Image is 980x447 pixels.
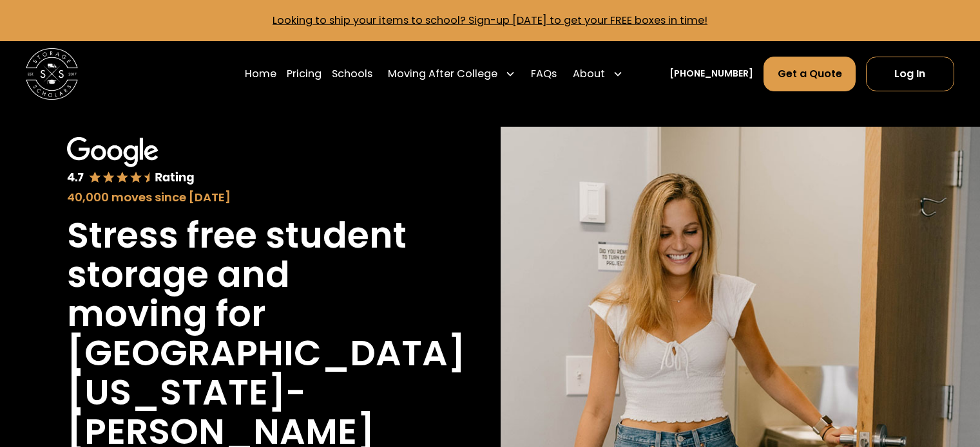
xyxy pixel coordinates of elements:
[245,56,276,92] a: Home
[669,67,753,80] a: [PHONE_NUMBER]
[26,48,78,100] a: home
[866,57,954,91] a: Log In
[531,56,557,92] a: FAQs
[67,137,194,186] img: Google 4.7 star rating
[26,48,78,100] img: Storage Scholars main logo
[383,56,521,92] div: Moving After College
[287,56,322,92] a: Pricing
[67,216,412,334] h1: Stress free student storage and moving for
[388,66,497,82] div: Moving After College
[67,188,412,206] div: 40,000 moves since [DATE]
[573,66,605,82] div: About
[764,57,855,91] a: Get a Quote
[273,13,707,28] a: Looking to ship your items to school? Sign-up [DATE] to get your FREE boxes in time!
[332,56,372,92] a: Schools
[568,56,628,92] div: About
